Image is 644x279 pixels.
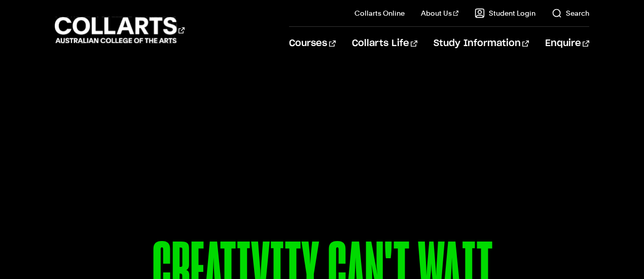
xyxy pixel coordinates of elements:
[545,27,589,60] a: Enquire
[354,8,405,18] a: Collarts Online
[434,27,529,60] a: Study Information
[421,8,458,18] a: About Us
[289,27,335,60] a: Courses
[475,8,535,18] a: Student Login
[352,27,417,60] a: Collarts Life
[55,16,185,45] div: Go to homepage
[552,8,589,18] a: Search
